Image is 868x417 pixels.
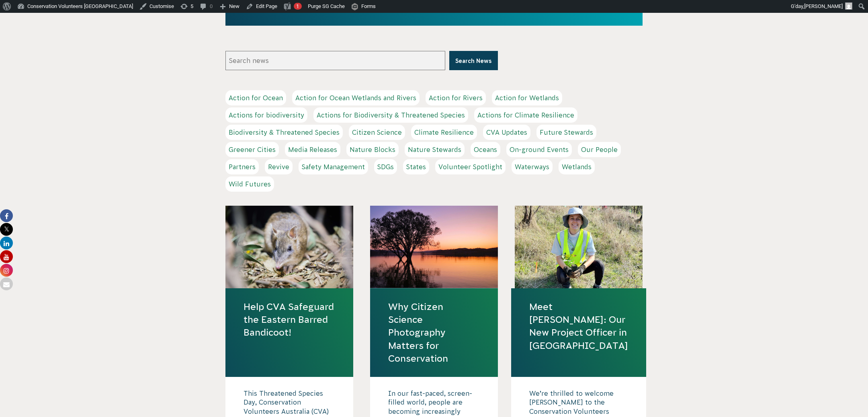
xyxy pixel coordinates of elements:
a: Safety Management [299,159,368,174]
a: Partners [225,159,259,174]
a: Future Stewards [536,125,596,140]
a: Wetlands [559,159,595,174]
a: Greener Cities [225,142,279,157]
a: CVA Updates [483,125,530,140]
a: Biodiversity & Threatened Species [225,125,343,140]
a: On-ground Events [506,142,572,157]
span: [PERSON_NAME] [804,3,843,9]
a: Help CVA Safeguard the Eastern Barred Bandicoot! [244,300,335,339]
a: Waterways [512,159,553,174]
a: Why Citizen Science Photography Matters for Conservation [388,300,480,365]
a: Nature Blocks [346,142,399,157]
a: Action for Rivers [426,90,486,105]
a: Action for Ocean [225,90,286,105]
a: Citizen Science [349,125,405,140]
a: Meet [PERSON_NAME]: Our New Project Officer in [GEOGRAPHIC_DATA] [529,300,628,352]
a: SDGs [374,159,397,174]
a: Our People [578,142,621,157]
a: Action for Wetlands [492,90,562,105]
input: Search news [225,51,445,70]
a: Actions for Biodiversity & Threatened Species [313,107,468,123]
a: Media Releases [285,142,340,157]
a: Actions for Climate Resilience [474,107,577,123]
a: Climate Resilience [411,125,477,140]
a: Wild Futures [225,176,274,192]
a: Action for Ocean Wetlands and Rivers [292,90,420,105]
a: Oceans [471,142,500,157]
a: Nature Stewards [405,142,465,157]
button: Search News [449,51,498,70]
a: Volunteer Spotlight [435,159,506,174]
a: Revive [265,159,293,174]
a: Actions for biodiversity [225,107,307,123]
span: 1 [296,3,299,9]
a: States [403,159,429,174]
